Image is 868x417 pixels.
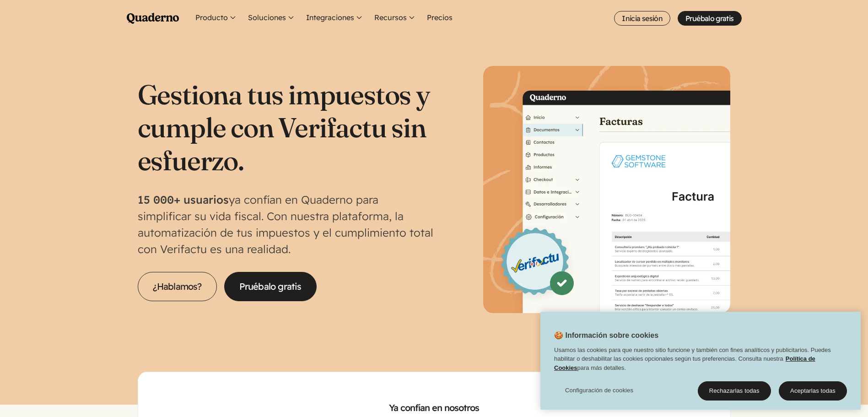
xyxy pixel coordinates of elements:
h1: Gestiona tus impuestos y cumple con Verifactu sin esfuerzo. [138,78,434,177]
button: Aceptarlas todas [779,381,847,401]
div: Cookie banner [540,312,861,410]
button: Rechazarlas todas [698,381,771,401]
div: Usamos las cookies para que nuestro sitio funcione y también con fines analíticos y publicitarios... [540,346,861,377]
strong: 15 000+ usuarios [138,193,229,206]
p: ya confían en Quaderno para simplificar su vida fiscal. Con nuestra plataforma, la automatización... [138,191,434,257]
a: ¿Hablamos? [138,272,217,301]
a: Pruébalo gratis [678,11,741,26]
button: Configuración de cookies [554,381,644,400]
h2: 🍪 Información sobre cookies [540,330,658,346]
div: 🍪 Información sobre cookies [540,312,861,410]
img: Interfaz de Quaderno mostrando la página Factura con el distintivo Verifactu [483,66,730,313]
a: Política de Cookies [554,355,815,371]
a: Inicia sesión [614,11,670,26]
a: Pruébalo gratis [224,272,317,301]
h2: Ya confían en nosotros [153,401,716,414]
